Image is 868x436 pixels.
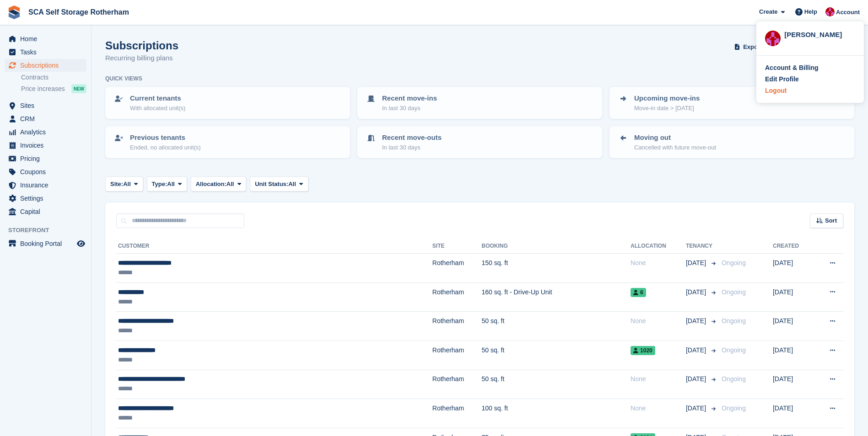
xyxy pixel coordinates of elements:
button: Allocation: All [191,176,247,191]
a: menu [5,179,86,191]
a: menu [5,32,86,45]
span: Ongoing [722,259,746,266]
p: With allocated unit(s) [130,104,185,113]
th: Customer [116,239,432,254]
td: Rotherham [432,282,482,312]
th: Tenancy [686,239,718,254]
button: Export [733,39,773,54]
td: Rotherham [432,254,482,283]
p: Recent move-ins [382,93,437,104]
span: All [288,180,296,189]
a: Moving out Cancelled with future move-out [610,127,853,157]
th: Booking [482,239,631,254]
a: menu [5,46,86,58]
td: [DATE] [773,312,814,341]
h6: Quick views [105,74,142,83]
td: [DATE] [773,254,814,283]
p: Current tenants [130,93,185,104]
span: Site: [110,180,123,189]
button: Site: All [105,176,143,191]
span: Unit Status: [255,180,288,189]
span: Type: [152,180,167,189]
a: Account & Billing [765,63,855,73]
span: Settings [20,192,75,205]
a: menu [5,59,86,72]
span: 6 [631,288,646,297]
a: menu [5,205,86,218]
td: Rotherham [432,399,482,428]
span: Pricing [20,152,75,165]
span: All [226,180,234,189]
p: Recurring billing plans [105,53,178,64]
a: menu [5,139,86,152]
span: Allocation: [196,180,226,189]
p: Moving out [634,133,716,143]
span: Ongoing [722,288,746,296]
td: 50 sq. ft [482,312,631,341]
td: 150 sq. ft [482,254,631,283]
span: Tasks [20,46,75,58]
a: Price increases NEW [21,84,86,94]
a: Contracts [21,73,86,82]
h1: Subscriptions [105,39,178,52]
a: menu [5,192,86,205]
span: [DATE] [686,258,708,268]
button: Unit Status: All [250,176,308,191]
a: Upcoming move-ins Move-in date > [DATE] [610,88,853,118]
span: Coupons [20,165,75,178]
span: All [167,180,175,189]
td: Rotherham [432,370,482,399]
span: Account [836,8,860,17]
span: Help [804,7,817,16]
span: Sites [20,99,75,112]
th: Site [432,239,482,254]
span: Analytics [20,126,75,138]
td: [DATE] [773,399,814,428]
div: Edit Profile [765,74,799,84]
div: None [631,374,686,384]
div: Logout [765,86,787,96]
p: In last 30 days [382,143,442,152]
p: Upcoming move-ins [634,93,700,104]
td: [DATE] [773,340,814,370]
a: Preview store [75,238,86,249]
img: stora-icon-8386f47178a22dfd0bd8f6a31ec36ba5ce8667c1dd55bd0f319d3a0aa187defe.svg [7,5,21,19]
a: Edit Profile [765,74,855,84]
p: Cancelled with future move-out [634,143,716,152]
a: Previous tenants Ended, no allocated unit(s) [106,127,349,157]
span: [DATE] [686,346,708,355]
span: Subscriptions [20,59,75,72]
span: Capital [20,205,75,218]
span: Create [759,7,777,16]
span: Invoices [20,139,75,152]
td: 50 sq. ft [482,340,631,370]
span: Price increases [21,85,65,93]
span: Sort [825,216,837,225]
a: SCA Self Storage Rotherham [25,5,133,20]
a: Logout [765,86,855,96]
span: Insurance [20,179,75,191]
div: None [631,404,686,413]
div: None [631,258,686,268]
a: menu [5,126,86,138]
span: Ongoing [722,346,746,354]
p: Previous tenants [130,133,201,143]
td: [DATE] [773,370,814,399]
div: Account & Billing [765,63,819,73]
a: Recent move-outs In last 30 days [358,127,601,157]
a: menu [5,99,86,112]
td: 160 sq. ft - Drive-Up Unit [482,282,631,312]
img: Thomas Webb [765,31,781,46]
td: Rotherham [432,340,482,370]
div: None [631,316,686,326]
a: menu [5,112,86,125]
span: [DATE] [686,316,708,326]
td: 100 sq. ft [482,399,631,428]
th: Allocation [631,239,686,254]
td: Rotherham [432,312,482,341]
span: Ongoing [722,317,746,324]
span: Export [743,43,762,52]
p: Move-in date > [DATE] [634,104,700,113]
span: Storefront [8,226,91,235]
p: In last 30 days [382,104,437,113]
